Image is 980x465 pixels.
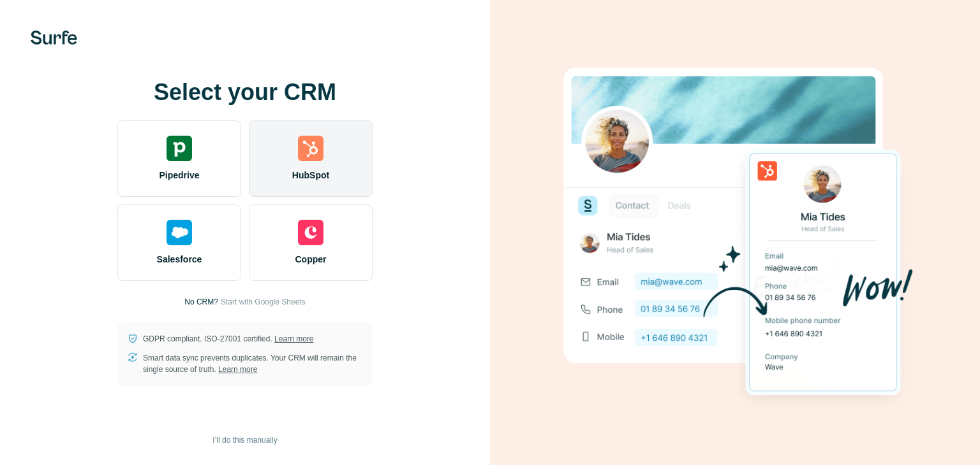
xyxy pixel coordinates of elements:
[221,296,306,308] button: Start with Google Sheets
[274,334,313,343] a: Learn more
[143,333,313,345] p: GDPR compliant. ISO-27001 certified.
[298,220,323,245] img: copper's logo
[292,169,329,182] span: HubSpot
[117,80,373,105] h1: Select your CRM
[212,434,277,446] span: I’ll do this manually
[298,136,323,161] img: hubspot's logo
[184,296,218,308] p: No CRM?
[204,431,286,450] button: I’ll do this manually
[143,352,362,375] p: Smart data sync prevents duplicates. Your CRM will remain the single source of truth.
[31,31,77,45] img: Surfe's logo
[556,48,914,417] img: HUBSPOT image
[295,253,327,266] span: Copper
[167,136,192,161] img: pipedrive's logo
[167,220,192,245] img: salesforce's logo
[159,169,199,182] span: Pipedrive
[157,253,202,266] span: Salesforce
[218,365,257,374] a: Learn more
